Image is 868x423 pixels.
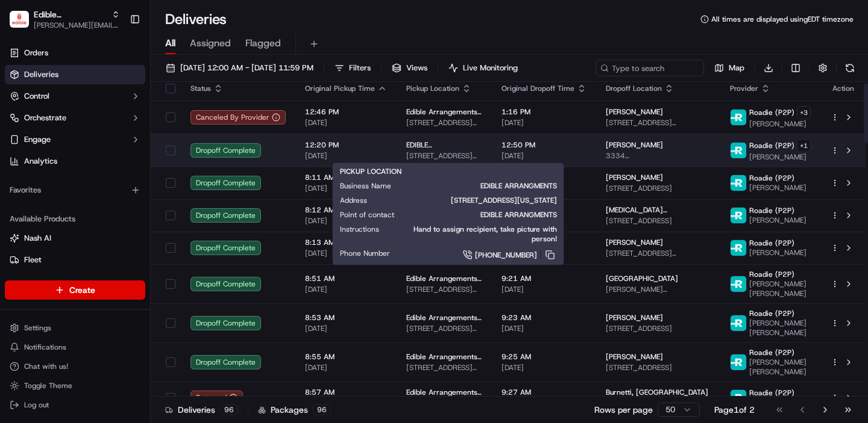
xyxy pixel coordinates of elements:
span: [STREET_ADDRESS][US_STATE] [386,196,557,205]
span: [PERSON_NAME][EMAIL_ADDRESS][DOMAIN_NAME] [34,20,120,30]
span: EDIBLE ARRANGMENTS [406,140,482,150]
a: Nash AI [10,233,140,244]
div: We're available if you need us! [41,127,153,137]
span: Knowledge Base [24,174,92,187]
span: Analytics [24,156,57,167]
div: 📗 [12,176,22,185]
span: Address [340,196,367,205]
button: Views [386,60,433,76]
div: Favorites [5,181,145,200]
button: Control [5,87,145,106]
span: [STREET_ADDRESS] [606,184,711,193]
span: [PERSON_NAME] [PERSON_NAME] [749,279,811,298]
span: 3334 FM2808[GEOGRAPHIC_DATA], [GEOGRAPHIC_DATA] [606,151,711,161]
span: [STREET_ADDRESS] [606,363,711,372]
button: +1 [797,139,811,152]
img: roadie-logo-v2.jpg [731,354,746,370]
span: 1:16 PM [502,107,587,117]
div: Start new chat [41,115,198,127]
span: [PERSON_NAME] [749,152,811,162]
span: Provider [730,84,758,93]
span: Original Dropoff Time [502,84,574,93]
span: Engage [24,134,51,145]
span: [STREET_ADDRESS] [606,216,711,226]
span: Point of contact [340,210,394,220]
img: 1736555255976-a54dd68f-1ca7-489b-9aae-adbdc363a1c4 [12,115,34,137]
button: Notifications [5,339,145,356]
img: Nash [12,12,36,36]
img: roadie-logo-v2.jpg [731,390,746,406]
span: [PERSON_NAME] [606,140,663,150]
button: Refresh [841,60,858,76]
div: Available Products [5,209,145,229]
span: 8:51 AM [305,274,387,283]
div: 💻 [102,176,112,185]
span: Pickup Location [406,84,459,93]
span: All [165,36,175,51]
a: 💻API Documentation [97,170,198,191]
img: roadie-logo-v2.jpg [731,276,746,292]
span: 9:23 AM [502,313,587,323]
span: [PERSON_NAME] [606,173,663,182]
span: [DATE] [305,249,387,258]
a: Powered byPylon [85,203,146,213]
a: 📗Knowledge Base [7,170,97,191]
button: Filters [329,60,376,76]
span: API Documentation [114,174,193,187]
span: Map [729,63,744,73]
button: Create [5,280,145,300]
span: [PERSON_NAME] [749,248,807,258]
img: roadie-logo-v2.jpg [731,175,746,191]
span: Filters [349,63,371,73]
button: [DATE] 12:00 AM - [DATE] 11:59 PM [160,60,319,76]
span: [DATE] [502,118,587,128]
button: Chat with us! [5,358,145,375]
span: Assigned [190,36,231,51]
span: [PERSON_NAME] [606,313,663,323]
span: [DATE] [305,363,387,372]
span: PICKUP LOCATION [340,167,401,176]
span: Edible Arrangements - [PERSON_NAME][GEOGRAPHIC_DATA], [GEOGRAPHIC_DATA] [406,352,482,362]
span: Hand to assign recipient, take picture with person! [398,224,557,244]
button: Returned [190,391,243,405]
span: Notifications [24,342,66,352]
span: 8:53 AM [305,313,387,323]
span: [DATE] [305,216,387,226]
span: 8:13 AM [305,238,387,247]
span: [DATE] [502,151,587,161]
span: 8:55 AM [305,352,387,362]
a: Deliveries [5,65,145,84]
span: Burnetti, [GEOGRAPHIC_DATA] [606,387,708,397]
span: [STREET_ADDRESS][US_STATE] [406,151,482,161]
button: Fleet [5,250,145,270]
span: [DATE] [305,151,387,161]
img: Edible Arrangements Corporate [10,11,29,28]
button: Nash AI [5,229,145,248]
span: 12:46 PM [305,107,387,117]
span: Roadie (P2P) [749,173,794,183]
button: +3 [797,106,811,119]
span: Roadie (P2P) [749,348,794,357]
span: [DATE] [502,363,587,372]
span: [PERSON_NAME] [606,238,663,247]
span: [DATE] [305,324,387,333]
a: Orders [5,43,145,63]
span: [PERSON_NAME][GEOGRAPHIC_DATA][STREET_ADDRESS][PERSON_NAME] [606,285,711,294]
span: [GEOGRAPHIC_DATA] [606,274,678,283]
button: Canceled By Provider [190,110,286,125]
div: 96 [313,404,331,415]
img: roadie-logo-v2.jpg [731,143,746,158]
h1: Deliveries [165,10,227,29]
a: Analytics [5,152,145,171]
span: Edible Arrangements - [PERSON_NAME][GEOGRAPHIC_DATA], [GEOGRAPHIC_DATA] [406,313,482,323]
img: roadie-logo-v2.jpg [731,208,746,223]
span: Edible Arrangements - [PERSON_NAME][GEOGRAPHIC_DATA], [GEOGRAPHIC_DATA] [406,274,482,283]
span: [PHONE_NUMBER] [475,250,537,260]
span: 9:25 AM [502,352,587,362]
button: Edible Arrangements CorporateEdible Arrangements Corporate[PERSON_NAME][EMAIL_ADDRESS][DOMAIN_NAME] [5,5,125,34]
img: roadie-logo-v2.jpg [731,315,746,331]
span: Nash AI [24,233,51,244]
button: Engage [5,130,145,149]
